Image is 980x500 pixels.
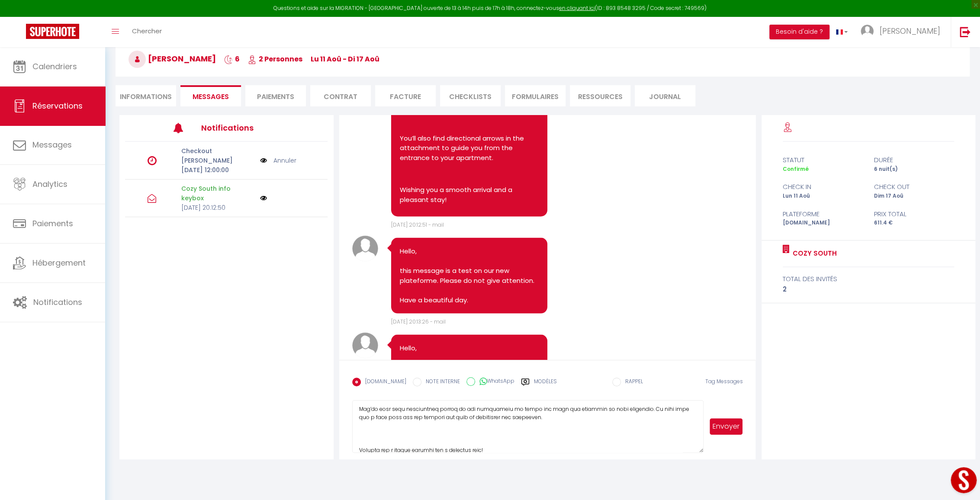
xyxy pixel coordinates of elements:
li: Contrat [310,85,371,106]
span: [DATE] 20:12:51 - mail [391,221,444,228]
p: [DATE] 20:12:50 [181,203,254,212]
a: en cliquant ici [559,4,595,12]
span: Confirmé [783,165,809,173]
div: [DOMAIN_NAME] [777,219,868,227]
p: [PERSON_NAME][DATE] 12:00:00 [181,156,254,175]
button: Besoin d'aide ? [769,25,829,39]
label: NOTE INTERNE [421,378,460,387]
div: statut [777,155,868,165]
span: [PERSON_NAME] [879,26,940,36]
img: avatar.png [352,235,378,261]
span: Chercher [132,26,162,35]
div: 611.4 € [868,219,960,227]
li: FORMULAIRES [505,85,566,106]
span: 2 Personnes [248,54,302,64]
button: Envoyer [710,418,743,435]
a: Cozy South [790,248,837,259]
span: [DATE] 20:13:26 - mail [391,317,446,325]
div: 2 [783,284,954,295]
pre: Hello, this message is a test on our new plateforme. Please do not give attention. Have a beautif... [400,246,539,304]
div: Prix total [868,209,960,219]
div: Plateforme [777,209,868,219]
li: Journal [635,85,695,106]
div: total des invités [783,274,954,284]
label: WhatsApp [475,377,514,387]
span: lu 11 Aoû - di 17 Aoû [311,54,379,64]
a: Chercher [125,17,168,47]
div: check out [868,182,960,192]
span: Tag Messages [705,378,742,385]
img: Super Booking [26,24,79,39]
label: Modèles [534,378,557,393]
span: Paiements [32,218,73,229]
label: RAPPEL [621,378,643,387]
img: NO IMAGE [260,195,267,202]
iframe: LiveChat chat widget [944,464,980,500]
div: 6 nuit(s) [868,165,960,173]
img: ... [861,25,874,38]
img: NO IMAGE [260,156,267,165]
label: [DOMAIN_NAME] [361,378,406,387]
li: Informations [116,85,176,106]
span: Messages [32,139,72,150]
p: Checkout [181,146,254,156]
img: logout [960,26,970,37]
p: Cozy South info keybox [181,184,254,203]
h3: Notifications [201,118,286,138]
img: avatar.png [352,332,378,358]
a: Annuler [273,156,296,165]
span: Calendriers [32,61,77,72]
span: 6 [224,54,240,64]
div: Lun 11 Aoû [777,192,868,200]
span: Notifications [33,297,82,308]
div: check in [777,182,868,192]
span: Analytics [32,179,67,189]
span: Hébergement [32,257,86,268]
div: durée [868,155,960,165]
span: Réservations [32,100,83,111]
li: CHECKLISTS [440,85,501,106]
pre: Hello, this message is a test on our new plateforme. Please do not give attention. Have a beautif... [400,343,539,401]
span: Messages [193,92,229,102]
li: Ressources [570,85,630,106]
span: [PERSON_NAME] [129,53,216,64]
p: You’ll also find directional arrows in the attachment to guide you from the entrance to your apar... [400,134,539,163]
p: Wishing you a smooth arrival and a pleasant stay! [400,185,539,205]
a: ... [PERSON_NAME] [854,17,951,47]
li: Facture [375,85,436,106]
div: Dim 17 Aoû [868,192,960,200]
li: Paiements [245,85,306,106]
